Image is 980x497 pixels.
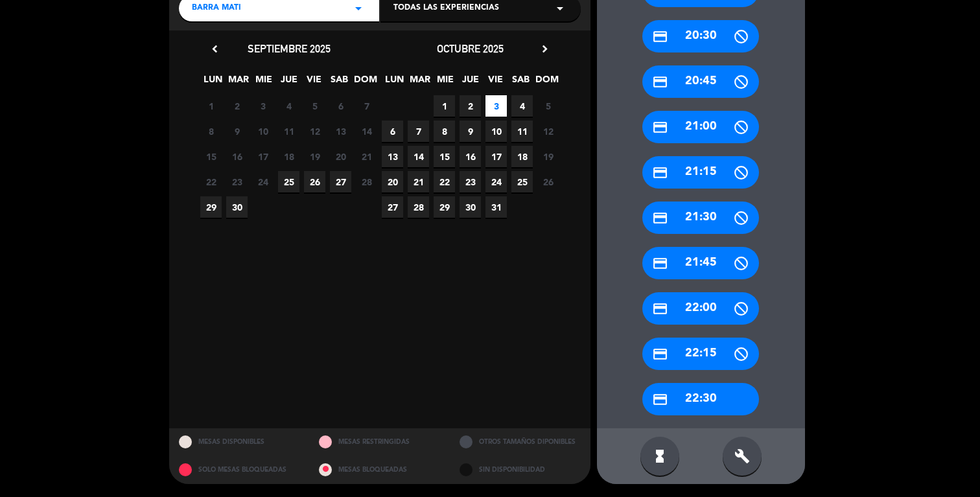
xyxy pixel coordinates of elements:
span: 2 [226,95,248,117]
div: SOLO MESAS BLOQUEADAS [169,456,310,484]
span: Barra Mati [192,2,241,15]
span: 3 [485,95,507,117]
i: arrow_drop_down [351,1,366,16]
span: DOM [535,72,557,93]
span: 5 [537,95,559,117]
span: 10 [252,121,274,142]
i: credit_card [652,210,668,226]
span: 31 [485,196,507,218]
span: 23 [226,171,248,192]
span: MIE [253,72,274,93]
span: 1 [434,95,455,117]
span: 19 [304,146,325,167]
div: 22:15 [642,338,759,370]
i: credit_card [652,255,668,272]
span: 16 [460,146,481,167]
div: MESAS DISPONIBLES [169,428,310,456]
span: 27 [382,196,403,218]
i: arrow_drop_down [552,1,568,16]
span: 23 [460,171,481,192]
span: 11 [511,121,533,142]
div: OTROS TAMAÑOS DIPONIBLES [450,428,590,456]
span: 2 [460,95,481,117]
span: 9 [226,121,248,142]
span: Todas las experiencias [393,2,499,15]
span: 1 [200,95,222,117]
span: LUN [384,72,405,93]
span: JUE [278,72,299,93]
span: 26 [304,171,325,192]
span: septiembre 2025 [248,42,331,55]
span: 17 [485,146,507,167]
div: 21:30 [642,202,759,234]
span: 7 [356,95,377,117]
span: MAR [409,72,430,93]
span: 14 [408,146,429,167]
span: 22 [200,171,222,192]
span: 13 [382,146,403,167]
span: 3 [252,95,274,117]
span: 22 [434,171,455,192]
span: LUN [202,72,224,93]
span: 25 [278,171,299,192]
span: 7 [408,121,429,142]
span: 29 [200,196,222,218]
span: 18 [278,146,299,167]
span: 27 [330,171,351,192]
div: 22:00 [642,292,759,325]
i: credit_card [652,119,668,135]
i: chevron_right [538,42,552,56]
i: credit_card [652,346,668,362]
span: MAR [227,72,249,93]
span: VIE [303,72,325,93]
span: 13 [330,121,351,142]
span: 6 [330,95,351,117]
span: 9 [460,121,481,142]
div: 20:45 [642,65,759,98]
span: 20 [382,171,403,192]
span: 19 [537,146,559,167]
i: credit_card [652,391,668,408]
span: 12 [304,121,325,142]
span: octubre 2025 [437,42,504,55]
span: 26 [537,171,559,192]
div: MESAS BLOQUEADAS [309,456,450,484]
span: 4 [511,95,533,117]
span: 14 [356,121,377,142]
span: 24 [485,171,507,192]
span: JUE [460,72,481,93]
span: 6 [382,121,403,142]
div: 21:45 [642,247,759,279]
i: credit_card [652,29,668,45]
div: 20:30 [642,20,759,52]
span: SAB [510,72,531,93]
span: 28 [356,171,377,192]
span: 20 [330,146,351,167]
span: 28 [408,196,429,218]
span: 10 [485,121,507,142]
span: 25 [511,171,533,192]
span: MIE [434,72,456,93]
span: 4 [278,95,299,117]
i: chevron_left [208,42,222,56]
span: 11 [278,121,299,142]
div: 21:00 [642,111,759,143]
span: 12 [537,121,559,142]
div: 21:15 [642,156,759,189]
span: VIE [485,72,506,93]
span: 21 [408,171,429,192]
span: 29 [434,196,455,218]
span: 16 [226,146,248,167]
span: 8 [434,121,455,142]
span: 15 [434,146,455,167]
span: 17 [252,146,274,167]
i: credit_card [652,301,668,317]
div: SIN DISPONIBILIDAD [450,456,590,484]
span: 8 [200,121,222,142]
span: 15 [200,146,222,167]
div: MESAS RESTRINGIDAS [309,428,450,456]
span: 30 [226,196,248,218]
span: 21 [356,146,377,167]
span: 30 [460,196,481,218]
i: credit_card [652,74,668,90]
